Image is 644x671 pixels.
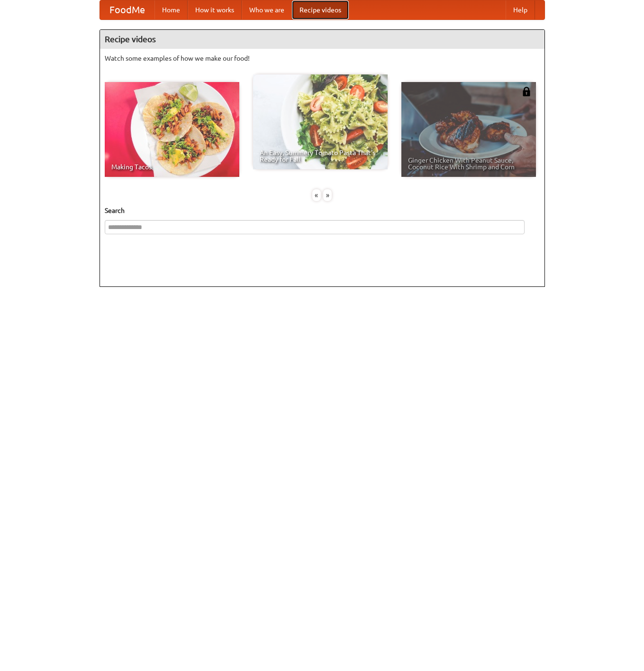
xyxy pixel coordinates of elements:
a: FoodMe [100,0,154,19]
a: How it works [188,0,242,19]
div: » [323,189,332,201]
a: Help [506,0,535,19]
a: Recipe videos [292,0,349,19]
a: Home [154,0,188,19]
h4: Recipe videos [100,30,544,49]
div: « [312,189,321,201]
a: Who we are [242,0,292,19]
a: Making Tacos [105,82,239,177]
p: Watch some examples of how we make our food! [105,54,540,63]
img: 483408.png [522,87,531,96]
span: An Easy, Summery Tomato Pasta That's Ready for Fall [260,149,381,163]
a: An Easy, Summery Tomato Pasta That's Ready for Fall [253,74,388,169]
h5: Search [105,206,540,215]
span: Making Tacos [111,164,233,170]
